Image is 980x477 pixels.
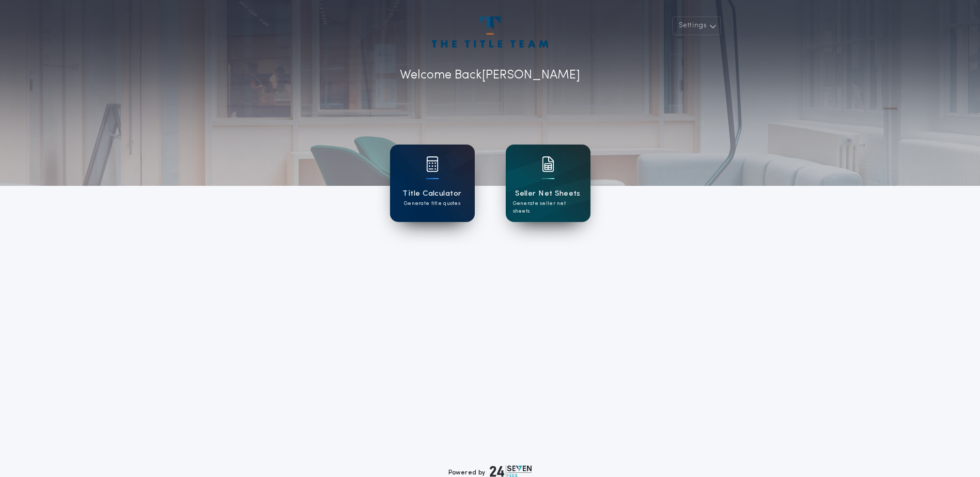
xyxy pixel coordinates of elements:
h1: Title Calculator [402,188,461,200]
p: Generate seller net sheets [513,200,583,215]
img: card icon [426,156,439,172]
p: Generate title quotes [404,200,460,208]
button: Settings [672,17,721,35]
a: card iconTitle CalculatorGenerate title quotes [390,145,475,222]
a: card iconSeller Net SheetsGenerate seller net sheets [506,145,590,222]
img: card icon [542,156,554,172]
p: Welcome Back [PERSON_NAME] [400,66,580,85]
img: account-logo [432,17,548,47]
h1: Seller Net Sheets [515,188,581,200]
